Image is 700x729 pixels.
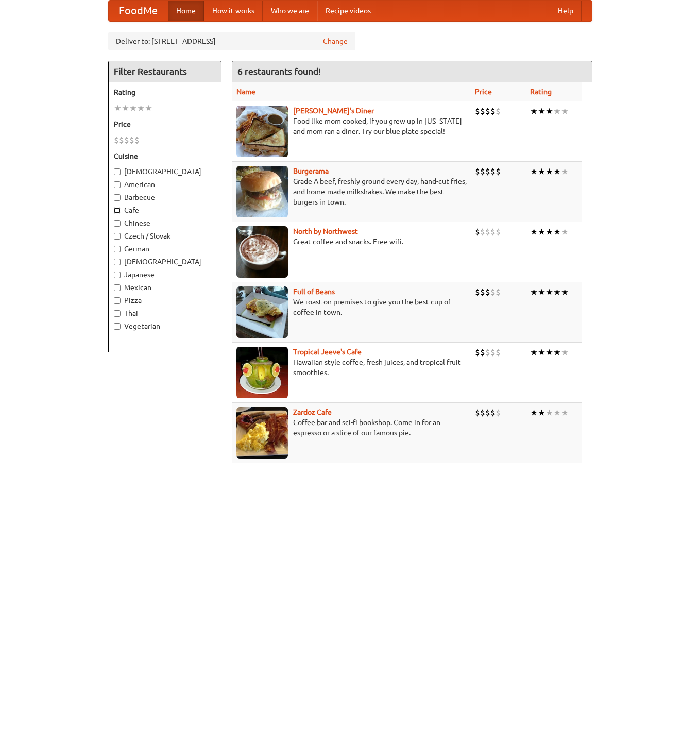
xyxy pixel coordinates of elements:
[561,286,569,298] li: ★
[475,88,492,96] a: Price
[475,407,480,418] li: $
[114,244,216,254] label: German
[114,308,216,318] label: Thai
[561,106,569,117] li: ★
[114,269,216,280] label: Japanese
[114,194,121,201] input: Barbecue
[114,295,216,306] label: Pizza
[145,103,152,114] li: ★
[530,226,538,238] li: ★
[485,106,490,117] li: $
[490,407,496,418] li: $
[485,166,490,177] li: $
[538,407,545,418] li: ★
[114,218,216,228] label: Chinese
[553,347,561,358] li: ★
[119,134,124,146] li: $
[134,134,140,146] li: $
[545,226,553,238] li: ★
[114,282,216,293] label: Mexican
[114,207,121,214] input: Cafe
[236,88,255,96] a: Name
[114,272,121,278] input: Japanese
[114,257,216,267] label: [DEMOGRAPHIC_DATA]
[114,284,121,291] input: Mexican
[236,176,467,207] p: Grade A beef, freshly ground every day, hand-cut fries, and home-made milkshakes. We make the bes...
[129,103,137,114] li: ★
[114,168,121,175] input: [DEMOGRAPHIC_DATA]
[480,226,485,238] li: $
[485,226,490,238] li: $
[293,348,362,356] a: Tropical Jeeve's Cafe
[530,407,538,418] li: ★
[561,226,569,238] li: ★
[485,286,490,298] li: $
[108,32,355,50] div: Deliver to: [STREET_ADDRESS]
[114,87,216,97] h5: Rating
[114,259,121,265] input: [DEMOGRAPHIC_DATA]
[475,166,480,177] li: $
[545,286,553,298] li: ★
[293,167,329,175] a: Burgerama
[109,61,221,82] h4: Filter Restaurants
[114,134,119,146] li: $
[236,236,467,247] p: Great coffee and snacks. Free wifi.
[561,166,569,177] li: ★
[538,106,545,117] li: ★
[485,407,490,418] li: $
[496,286,501,298] li: $
[114,103,122,114] li: ★
[114,310,121,317] input: Thai
[236,357,467,378] p: Hawaiian style coffee, fresh juices, and tropical fruit smoothies.
[475,347,480,358] li: $
[124,134,129,146] li: $
[553,106,561,117] li: ★
[480,106,485,117] li: $
[530,106,538,117] li: ★
[480,407,485,418] li: $
[236,226,288,278] img: north.jpg
[553,407,561,418] li: ★
[485,347,490,358] li: $
[204,1,263,21] a: How it works
[475,226,480,238] li: $
[496,407,501,418] li: $
[530,347,538,358] li: ★
[122,103,129,114] li: ★
[538,286,545,298] li: ★
[114,179,216,190] label: American
[263,1,317,21] a: Who we are
[490,347,496,358] li: $
[236,116,467,137] p: Food like mom cooked, if you grew up in [US_STATE] and mom ran a diner. Try our blue plate special!
[114,321,216,331] label: Vegetarian
[114,233,121,240] input: Czech / Slovak
[545,166,553,177] li: ★
[293,287,335,296] a: Full of Beans
[545,347,553,358] li: ★
[317,1,379,21] a: Recipe videos
[293,107,374,115] a: [PERSON_NAME]'s Diner
[553,226,561,238] li: ★
[114,220,121,227] input: Chinese
[490,286,496,298] li: $
[293,408,332,416] a: Zardoz Cafe
[114,231,216,241] label: Czech / Slovak
[561,347,569,358] li: ★
[114,181,121,188] input: American
[545,106,553,117] li: ★
[114,205,216,215] label: Cafe
[480,347,485,358] li: $
[538,226,545,238] li: ★
[545,407,553,418] li: ★
[480,286,485,298] li: $
[109,1,168,21] a: FoodMe
[475,106,480,117] li: $
[236,417,467,438] p: Coffee bar and sci-fi bookshop. Come in for an espresso or a slice of our famous pie.
[236,166,288,217] img: burgerama.jpg
[550,1,582,21] a: Help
